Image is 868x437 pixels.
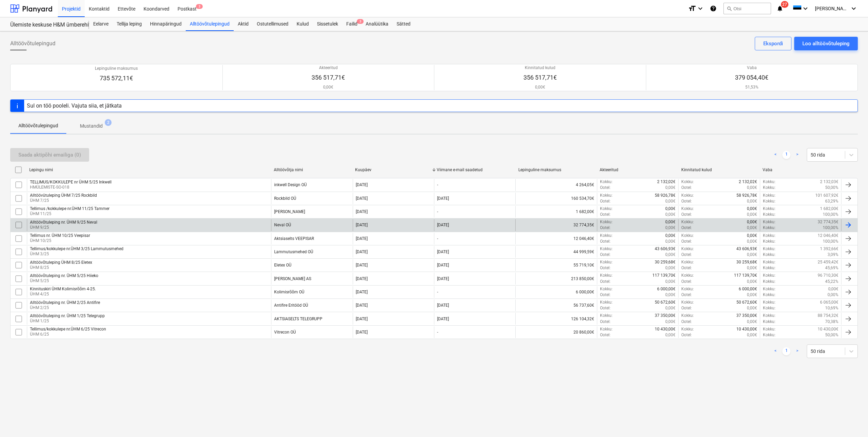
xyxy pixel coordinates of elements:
[437,249,449,254] div: [DATE]
[825,265,838,271] p: 45,69%
[657,286,675,292] p: 6 000,00€
[600,279,611,285] p: Ootel :
[763,265,775,271] p: Kokku :
[747,292,757,298] p: 0,00€
[10,21,81,29] div: Ülemiste keskuse H&M ümberehitustööd [HMÜLEMISTE]
[30,265,92,271] p: ÜHM 8/25
[515,193,597,204] div: 160 534,70€
[274,182,307,187] div: inkwell Design OÜ
[735,84,768,90] p: 51,53%
[515,219,597,231] div: 32 774,35€
[600,198,611,204] p: Ootel :
[681,246,694,252] p: Kokku :
[681,332,692,338] p: Ootel :
[30,238,90,244] p: ÜHM 10/25
[763,212,775,217] p: Kokku :
[763,252,775,258] p: Kokku :
[763,39,783,48] div: Ekspordi
[342,17,362,31] div: Failid
[828,252,838,258] p: 3,09%
[763,313,775,319] p: Kokku :
[95,74,138,82] p: 735 572,11€
[655,326,675,332] p: 10 430,00€
[313,17,342,31] a: Sissetulek
[515,300,597,311] div: 56 737,60€
[681,233,694,239] p: Kokku :
[681,219,694,225] p: Kokku :
[736,246,757,252] p: 43 606,93€
[681,259,694,265] p: Kokku :
[763,167,839,172] div: Vaba
[274,330,296,335] div: Vitrecon OÜ
[820,179,838,185] p: 2 132,03€
[356,330,368,335] div: [DATE]
[801,4,809,13] i: keyboard_arrow_down
[600,252,611,258] p: Ootel :
[600,246,613,252] p: Kokku :
[515,313,597,324] div: 126 104,32€
[29,167,268,172] div: Lepingu nimi
[600,212,611,217] p: Ootel :
[437,290,438,294] div: -
[600,167,676,172] div: Akteeritud
[818,313,838,319] p: 88 754,32€
[356,196,368,201] div: [DATE]
[665,279,675,285] p: 0,00€
[274,290,304,294] div: Kolimisrõõm OÜ
[665,332,675,338] p: 0,00€
[655,300,675,305] p: 50 672,60€
[30,220,97,225] div: Alltöövõtuleping nr. ÜHM 9/25 Neval
[763,273,775,278] p: Kokku :
[747,185,757,191] p: 0,00€
[274,317,322,321] div: AKTSIASELTS TELEGRUPP
[293,17,313,31] div: Kulud
[763,225,775,231] p: Kokku :
[681,212,692,217] p: Ootel :
[681,225,692,231] p: Ootel :
[763,279,775,285] p: Kokku :
[30,246,123,251] div: Tellimus/kokkulepe nr.ÜHM 3/25 Lammutusmehed
[655,313,675,319] p: 37 350,00€
[600,206,613,212] p: Kokku :
[665,225,675,231] p: 0,00€
[393,17,415,31] a: Sätted
[681,265,692,271] p: Ootel :
[30,305,100,311] p: ÜHM 2/25
[437,209,438,214] div: -
[274,223,291,227] div: Neval OÜ
[253,17,293,31] a: Ostutellimused
[747,279,757,285] p: 0,00€
[274,303,308,308] div: Antifire Eritööd OÜ
[95,66,138,71] p: Lepinguline maksumus
[763,259,775,265] p: Kokku :
[515,326,597,338] div: 20 860,00€
[312,84,345,90] p: 0,00€
[274,196,296,201] div: Rockbild OÜ
[30,260,92,265] div: Alltöövõtuleping ÜHM 8/25 Eletex
[30,225,97,230] p: ÜHM 9/25
[747,239,757,244] p: 0,00€
[80,123,103,130] p: Mustandid
[828,286,838,292] p: 0,00€
[747,219,757,225] p: 0,00€
[820,206,838,212] p: 1 682,00€
[850,4,858,13] i: keyboard_arrow_down
[600,239,611,244] p: Ootel :
[342,17,362,31] a: Failid3
[30,327,106,331] div: Tellimus/kokkulepe nr.ÜHM 6/25 Vitrecon
[437,182,438,187] div: -
[515,246,597,258] div: 44 999,59€
[600,286,613,292] p: Kokku :
[356,182,368,187] div: [DATE]
[27,102,122,109] div: Sul on töö pooleli. Vajuta siia, et jätkata
[739,179,757,185] p: 2 132,02€
[357,19,364,24] span: 3
[763,246,775,252] p: Kokku :
[655,193,675,198] p: 58 926,78€
[600,179,613,185] p: Kokku :
[437,167,513,172] div: Viimane e-mail saadetud
[196,4,203,9] span: 3
[30,331,106,337] p: ÜHM 6/25
[818,219,838,225] p: 32 774,35€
